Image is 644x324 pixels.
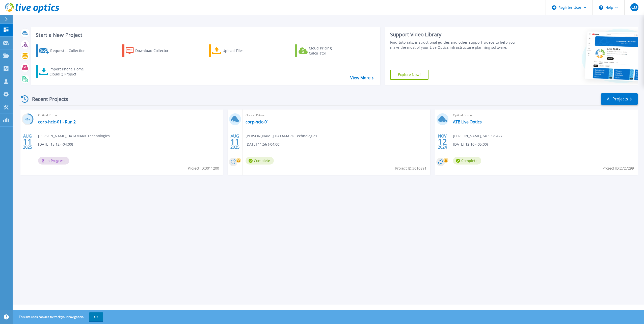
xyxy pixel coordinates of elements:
div: AUG 2025 [23,132,32,151]
span: [PERSON_NAME] , DATAMARK Technologies [38,133,110,139]
span: Project ID: 3011200 [188,166,219,171]
span: Project ID: 3010891 [395,166,426,171]
div: Import Phone Home CloudIQ Project [49,67,89,77]
span: Optical Prime [453,113,635,118]
span: 11 [23,140,32,144]
span: This site uses cookies to track your navigation. [14,312,103,321]
span: % [29,118,30,121]
span: [PERSON_NAME] , DATAMARK Technologies [246,133,317,139]
span: Complete [246,157,274,165]
div: Upload Files [223,46,263,56]
a: All Projects [601,93,638,105]
span: Project ID: 2727299 [603,166,634,171]
span: [DATE] 15:12 (-04:00) [38,142,73,147]
span: In Progress [38,157,69,165]
div: Download Collector [135,46,176,56]
a: Cloud Pricing Calculator [295,44,351,57]
span: Optical Prime [38,113,220,118]
a: View More [350,75,374,80]
a: corp-hcic-01 [246,119,269,124]
span: [PERSON_NAME] , 3465329427 [453,133,502,139]
span: [DATE] 11:56 (-04:00) [246,142,280,147]
div: NOV 2024 [438,132,447,151]
span: CO [631,5,637,9]
a: Download Collector [122,44,178,57]
div: Recent Projects [19,93,75,105]
a: Request a Collection [36,44,92,57]
a: corp-hcic-01 - Run 2 [38,119,76,124]
button: OK [89,312,103,321]
div: Support Video Library [390,31,521,38]
span: Optical Prime [246,113,427,118]
span: 11 [230,140,239,144]
a: Explore Now! [390,70,428,80]
a: Upload Files [209,44,265,57]
a: ATB Live Optics [453,119,482,124]
div: Find tutorials, instructional guides and other support videos to help you make the most of your L... [390,40,521,50]
h3: Start a New Project [36,32,373,38]
span: 12 [438,140,447,144]
span: Complete [453,157,481,165]
div: Cloud Pricing Calculator [309,46,349,56]
div: Request a Collection [50,46,91,56]
h3: 41 [22,117,34,122]
span: [DATE] 12:10 (-05:00) [453,142,488,147]
div: AUG 2025 [230,132,240,151]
